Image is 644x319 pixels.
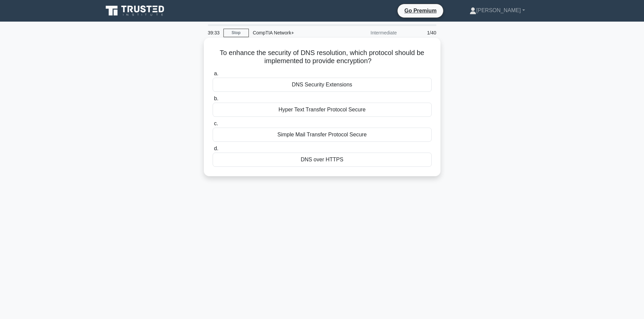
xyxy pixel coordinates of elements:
span: b. [214,96,218,101]
a: Go Premium [400,6,440,15]
h5: To enhance the security of DNS resolution, which protocol should be implemented to provide encryp... [212,49,432,65]
span: d. [214,145,218,151]
div: Intermediate [342,26,401,39]
div: 1/40 [401,26,440,39]
div: Hyper Text Transfer Protocol Secure [213,103,432,117]
span: c. [214,121,218,126]
div: 39:33 [204,26,223,39]
div: CompTIA Network+ [249,26,342,39]
div: DNS Security Extensions [213,78,432,92]
span: a. [214,71,218,76]
a: Stop [223,29,249,37]
div: Simple Mail Transfer Protocol Secure [213,128,432,142]
div: DNS over HTTPS [213,153,432,167]
a: [PERSON_NAME] [453,4,541,17]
